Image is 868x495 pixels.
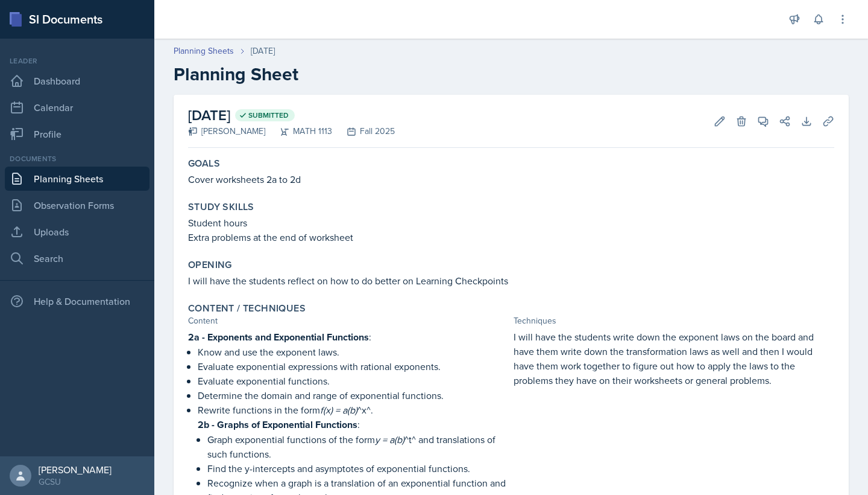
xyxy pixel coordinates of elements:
[188,201,254,213] label: Study Skills
[251,45,275,57] div: [DATE]
[5,56,149,66] div: Leader
[188,273,834,288] p: I will have the students reflect on how to do better on Learning Checkpoints
[248,110,289,120] span: Submitted
[332,125,395,138] div: Fall 2025
[39,476,112,488] div: GCSU
[5,167,149,191] a: Planning Sheets
[5,220,149,244] a: Uploads
[188,172,834,187] p: Cover worksheets 2a to 2d
[198,345,509,359] p: Know and use the exponent laws.
[207,432,509,461] p: Graph exponential functions of the form ^t^ and translations of such functions.
[198,374,509,388] p: Evaluate exponential functions.
[514,330,834,388] p: I will have the students write down the exponent laws on the board and have them write down the t...
[188,315,509,327] div: Content
[188,158,220,170] label: Goals
[375,433,404,446] em: y = a(b)
[174,45,234,57] a: Planning Sheets
[188,302,306,315] label: Content / Techniques
[188,104,395,126] h2: [DATE]
[188,216,834,230] p: Student hours
[5,122,149,146] a: Profile
[198,388,509,403] p: Determine the domain and range of exponential functions.
[5,95,149,120] a: Calendar
[207,461,509,476] p: Find the y-intercepts and asymptotes of exponential functions.
[5,153,149,164] div: Documents
[5,246,149,270] a: Search
[198,417,509,432] p: :
[174,63,849,85] h2: Planning Sheet
[188,330,509,345] p: :
[265,125,332,138] div: MATH 1113
[198,359,509,374] p: Evaluate exponential expressions with rational exponents.
[198,418,357,432] strong: 2b - Graphs of Exponential Functions
[39,464,112,476] div: [PERSON_NAME]
[320,403,357,417] em: f(x) = a(b)
[514,315,834,327] div: Techniques
[5,193,149,217] a: Observation Forms
[188,125,265,138] div: [PERSON_NAME]
[5,289,149,313] div: Help & Documentation
[188,330,369,344] strong: 2a - Exponents and Exponential Functions
[188,259,232,271] label: Opening
[188,230,834,244] p: Extra problems at the end of worksheet
[5,69,149,93] a: Dashboard
[198,403,509,417] p: Rewrite functions in the form ^x^.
